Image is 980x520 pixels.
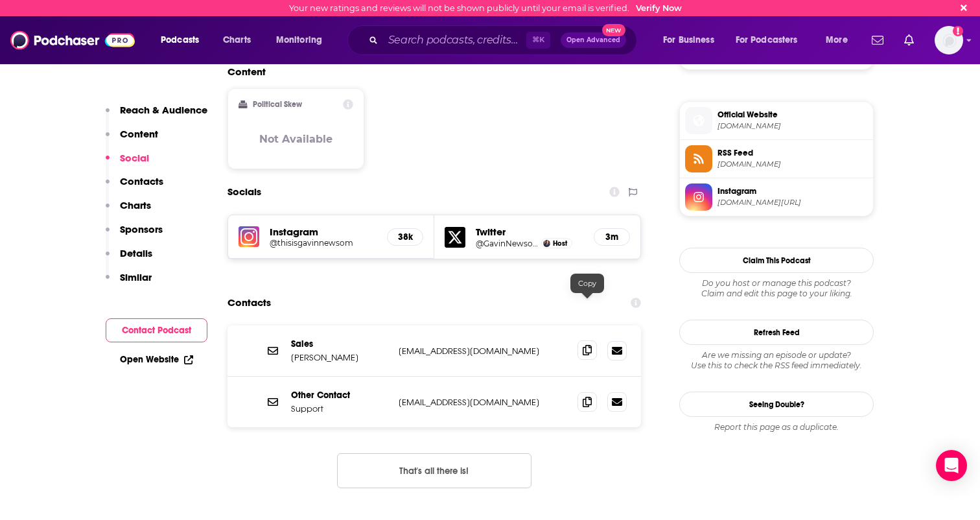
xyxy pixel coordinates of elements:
[826,31,848,49] span: More
[602,24,625,36] span: New
[727,30,817,51] button: open menu
[106,152,149,176] button: Social
[120,354,193,365] a: Open Website
[679,392,874,417] a: Seeing Double?
[227,180,261,204] h2: Socials
[106,271,152,295] button: Similar
[476,226,583,238] h5: Twitter
[291,352,388,363] p: [PERSON_NAME]
[120,128,158,140] p: Content
[106,104,207,128] button: Reach & Audience
[817,30,864,51] button: open menu
[717,185,868,197] span: Instagram
[566,37,620,43] span: Open Advanced
[161,31,199,49] span: Podcasts
[679,248,874,273] button: Claim This Podcast
[215,30,259,51] a: Charts
[152,30,216,51] button: open menu
[935,26,963,54] span: Logged in as KaraSevenLetter
[553,239,567,248] span: Host
[636,3,682,13] a: Verify Now
[685,107,868,134] a: Official Website[DOMAIN_NAME]
[398,231,412,242] h5: 38k
[120,247,152,259] p: Details
[935,26,963,54] img: User Profile
[476,239,538,248] a: @GavinNewsom
[717,160,868,169] span: omnycontent.com
[399,346,567,357] p: [EMAIL_ADDRESS][DOMAIN_NAME]
[679,278,874,299] div: Claim and edit this page to your liking.
[223,31,251,49] span: Charts
[936,450,967,481] div: Open Intercom Messenger
[679,422,874,432] div: Report this page as a duplicate.
[106,175,163,199] button: Contacts
[383,30,526,51] input: Search podcasts, credits, & more...
[337,453,531,488] button: Nothing here.
[360,25,649,55] div: Search podcasts, credits, & more...
[736,31,798,49] span: For Podcasters
[106,318,207,342] button: Contact Podcast
[276,31,322,49] span: Monitoring
[717,109,868,121] span: Official Website
[953,26,963,36] svg: Email not verified
[899,29,919,51] a: Show notifications dropdown
[120,223,163,235] p: Sponsors
[685,145,868,172] a: RSS Feed[DOMAIN_NAME]
[685,183,868,211] a: Instagram[DOMAIN_NAME][URL]
[561,32,626,48] button: Open AdvancedNew
[106,247,152,271] button: Details
[570,274,604,293] div: Copy
[227,290,271,315] h2: Contacts
[120,199,151,211] p: Charts
[10,28,135,53] img: Podchaser - Follow, Share and Rate Podcasts
[291,403,388,414] p: Support
[679,350,874,371] div: Are we missing an episode or update? Use this to check the RSS feed immediately.
[605,231,619,242] h5: 3m
[227,65,631,78] h2: Content
[106,128,158,152] button: Content
[259,133,332,145] h3: Not Available
[120,175,163,187] p: Contacts
[717,121,868,131] span: iheart.com
[253,100,302,109] h2: Political Skew
[399,397,567,408] p: [EMAIL_ADDRESS][DOMAIN_NAME]
[291,338,388,349] p: Sales
[106,199,151,223] button: Charts
[867,29,889,51] a: Show notifications dropdown
[654,30,730,51] button: open menu
[679,278,874,289] span: Do you host or manage this podcast?
[663,31,714,49] span: For Business
[120,271,152,283] p: Similar
[935,26,963,54] button: Show profile menu
[120,152,149,164] p: Social
[543,240,550,247] img: Gavin Newsom
[270,226,377,238] h5: Instagram
[291,390,388,401] p: Other Contact
[526,32,550,49] span: ⌘ K
[267,30,339,51] button: open menu
[289,3,682,13] div: Your new ratings and reviews will not be shown publicly until your email is verified.
[106,223,163,247] button: Sponsors
[120,104,207,116] p: Reach & Audience
[679,320,874,345] button: Refresh Feed
[717,147,868,159] span: RSS Feed
[270,238,377,248] a: @thisisgavinnewsom
[717,198,868,207] span: instagram.com/thisisgavinnewsom
[239,226,259,247] img: iconImage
